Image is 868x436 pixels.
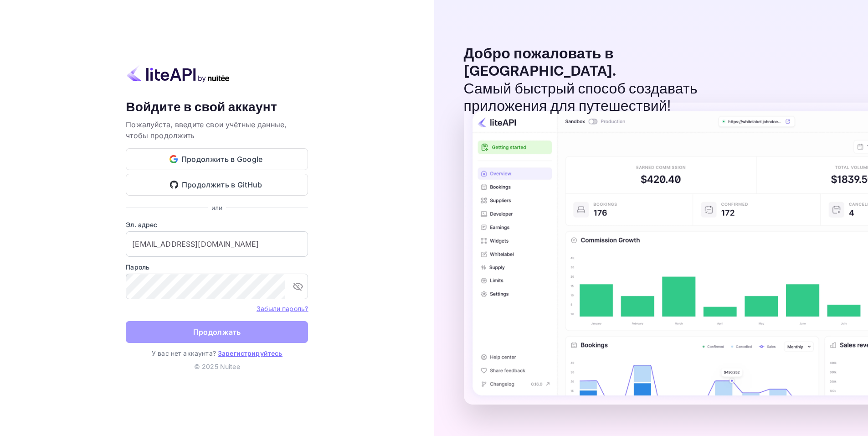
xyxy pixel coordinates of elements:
ya-tr-span: У вас нет аккаунта? [152,349,216,357]
ya-tr-span: Забыли пароль? [257,305,308,312]
input: Введите свой адрес электронной почты [126,231,308,257]
button: Продолжать [126,321,308,343]
ya-tr-span: Войдите в свой аккаунт [126,99,277,116]
ya-tr-span: © 2025 Nuitee [194,363,240,370]
ya-tr-span: Добро пожаловать в [GEOGRAPHIC_DATA]. [464,45,616,81]
ya-tr-span: Продолжать [193,326,241,338]
button: Продолжить в Google [126,148,308,170]
ya-tr-span: Продолжить в GitHub [182,179,262,191]
ya-tr-span: Эл. адрес [126,221,157,228]
ya-tr-span: Самый быстрый способ создавать приложения для путешествий! [464,80,698,116]
ya-tr-span: Продолжить в Google [181,153,263,166]
ya-tr-span: Пожалуйста, введите свои учётные данные, чтобы продолжить [126,120,287,140]
ya-tr-span: или [211,204,222,212]
a: Зарегистрируйтесь [218,349,282,357]
a: Забыли пароль? [257,304,308,313]
button: Продолжить в GitHub [126,174,308,196]
img: liteapi [126,65,231,83]
ya-tr-span: Пароль [126,263,149,271]
button: переключить видимость пароля [289,277,307,296]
